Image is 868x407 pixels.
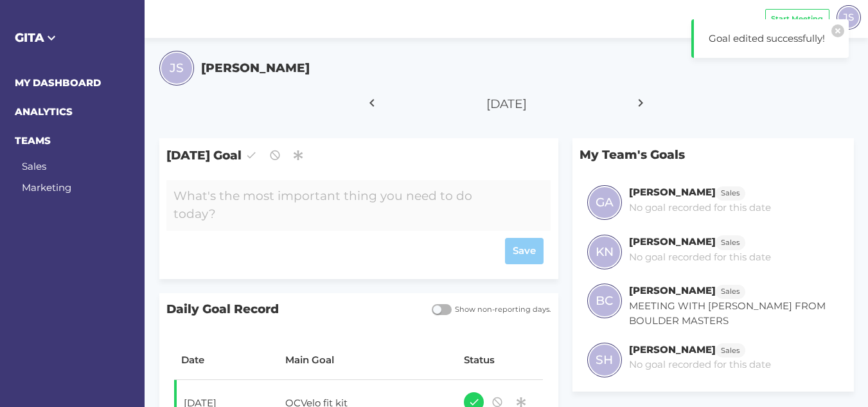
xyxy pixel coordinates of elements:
a: Sales [716,284,745,296]
h5: [PERSON_NAME] [201,59,310,77]
div: Date [181,353,271,368]
div: Main Goal [285,353,450,368]
span: [DATE] Goal [159,138,558,172]
a: Sales [22,160,46,172]
a: MY DASHBOARD [15,77,101,89]
a: Sales [716,343,745,356]
span: [DATE] [486,96,527,111]
h6: [PERSON_NAME] [629,186,716,198]
span: Daily Goal Record [159,293,425,326]
p: MEETING WITH [PERSON_NAME] FROM BOULDER MASTERS [629,299,839,328]
span: Sales [721,188,740,199]
span: Save [513,244,536,258]
button: Start Meeting [765,9,829,29]
span: KN [596,243,614,261]
span: JS [843,10,854,24]
div: JS [837,5,861,30]
span: SH [596,351,613,369]
span: Show non-reporting days. [452,304,551,315]
span: GA [596,194,614,212]
h6: [PERSON_NAME] [629,235,716,248]
p: No goal recorded for this date [629,250,771,265]
span: JS [170,59,184,77]
h6: [PERSON_NAME] [629,343,716,356]
a: Sales [716,186,745,198]
p: No goal recorded for this date [629,357,771,372]
a: ANALYTICS [15,105,73,118]
h5: GITA [15,29,130,47]
span: Sales [721,237,740,248]
h6: [PERSON_NAME] [629,284,716,296]
div: Status [464,353,536,368]
h6: TEAMS [15,134,130,149]
a: Marketing [22,181,71,194]
span: Sales [721,345,740,356]
a: Sales [716,235,745,248]
button: Save [505,238,544,264]
p: No goal recorded for this date [629,201,771,215]
span: Start Meeting [771,14,823,24]
span: Sales [721,286,740,297]
span: BC [596,292,613,310]
p: My Team's Goals [572,138,853,171]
